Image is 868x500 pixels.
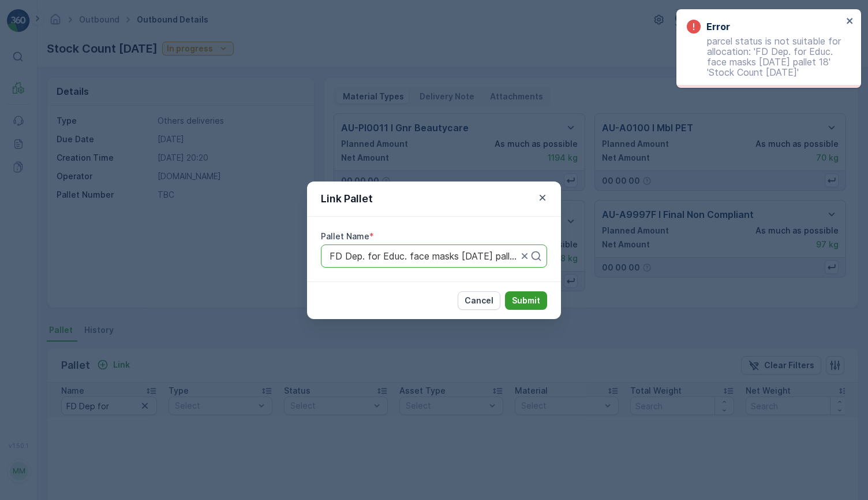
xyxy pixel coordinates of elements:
[321,191,373,207] p: Link Pallet
[458,291,500,310] button: Cancel
[505,291,547,310] button: Submit
[512,295,540,306] p: Submit
[846,16,854,27] button: close
[321,231,369,241] label: Pallet Name
[687,36,843,77] p: parcel status is not suitable for allocation: 'FD Dep. for Educ. face masks [DATE] pallet 18' 'St...
[465,295,493,306] p: Cancel
[706,20,730,34] h3: Error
